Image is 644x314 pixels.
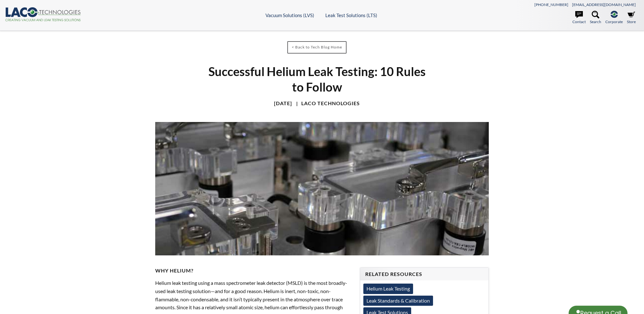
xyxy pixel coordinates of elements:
h4: LACO Technologies [293,100,360,107]
a: Contact [572,11,586,25]
h4: Why Helium? [155,267,352,274]
a: Vacuum Solutions (LVS) [265,12,314,18]
h4: Related Resources [365,271,483,278]
img: Manufacturing image showing customer tooling [155,122,489,255]
a: Search [590,11,601,25]
h4: [DATE] [274,100,292,107]
a: Helium Leak Testing [363,284,413,294]
a: Store [627,11,636,25]
span: Corporate [605,19,623,25]
a: Leak Standards & Calibration [363,296,433,306]
a: < Back to Tech Blog Home [287,41,347,54]
a: [EMAIL_ADDRESS][DOMAIN_NAME] [572,2,636,7]
a: Leak Test Solutions (LTS) [325,12,377,18]
h1: Successful Helium Leak Testing: 10 Rules to Follow [206,64,428,95]
a: [PHONE_NUMBER] [534,2,568,7]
